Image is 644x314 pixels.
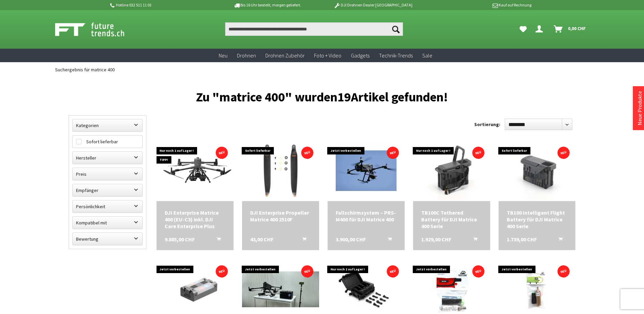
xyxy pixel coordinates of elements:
div: Fallschirmsystem – PRS-M400 für DJI Matrice 400 [336,209,397,223]
label: Kategorien [73,119,142,131]
a: Neue Produkte [636,91,643,125]
span: Neu [219,52,228,59]
a: TB100C Tethered Battery für DJI Matrice 400 Serie 1.929,00 CHF In den Warenkorb [421,209,482,230]
div: TB100 Intelligent Flight Battery für DJI Matrice 400 Serie [507,209,568,230]
p: DJI Drohnen Dealer [GEOGRAPHIC_DATA] [320,1,426,9]
a: Warenkorb [551,22,589,36]
span: Technik-Trends [379,52,413,59]
img: TB100C Tethered Battery für DJI Matrice 400 Serie [413,142,490,200]
span: Drohnen [237,52,256,59]
label: Sortierung: [474,119,500,130]
span: 3.900,00 CHF [336,236,366,243]
button: In den Warenkorb [550,236,567,245]
label: Sofort lieferbar [73,136,142,148]
span: Sale [422,52,432,59]
button: Suchen [389,22,403,36]
label: Bewertung [73,233,142,245]
a: DJI Enterprise Matrice 400 (EU-C3) inkl. DJI Care Enterprise Plus 9.885,00 CHF In den Warenkorb [165,209,225,230]
a: Foto + Video [309,49,346,63]
a: Neu [214,49,232,63]
button: In den Warenkorb [465,236,481,245]
a: TB100 Intelligent Flight Battery für DJI Matrice 400 Serie 1.739,00 CHF In den Warenkorb [507,209,568,230]
p: Bis 16 Uhr bestellt, morgen geliefert. [215,1,320,9]
label: Persönlichkeit [73,200,142,213]
p: Kauf auf Rechnung [426,1,531,9]
a: Meine Favoriten [516,22,530,36]
span: Suchergebnis für matrice 400 [55,67,115,73]
span: 1.739,00 CHF [507,236,537,243]
button: In den Warenkorb [294,236,310,245]
img: TB100 Intelligent Flight Battery für DJI Matrice 400 Serie [499,142,576,200]
img: TE400 Tethered Power System für DJI M400 [242,271,319,307]
img: Shop Futuretrends - zur Startseite wechseln [55,21,139,38]
img: DJI Enterprise Matrice 400 (EU-C3) inkl. DJI Care Enterprise Plus [157,149,234,192]
div: DJI Enterprise Propeller Matrice 400 2510F [250,209,311,223]
label: Kompatibel mit [73,217,142,229]
span: 1.929,00 CHF [421,236,451,243]
a: Drohnen [232,49,261,63]
span: Gadgets [351,52,369,59]
img: DJI Enterprise Propeller Matrice 400 2510F [242,142,319,200]
button: In den Warenkorb [209,236,225,245]
span: 43,00 CHF [250,236,273,243]
div: DJI Enterprise Matrice 400 (EU-C3) inkl. DJI Care Enterprise Plus [165,209,225,230]
span: 9.885,00 CHF [165,236,195,243]
span: Foto + Video [314,52,341,59]
a: Gadgets [346,49,374,63]
label: Hersteller [73,152,142,164]
a: Technik-Trends [374,49,418,63]
span: 0,00 CHF [568,23,586,34]
span: 19 [337,89,351,105]
label: Empfänger [73,184,142,196]
a: Drohnen Zubehör [261,49,309,63]
a: Dein Konto [533,22,548,36]
input: Produkt, Marke, Kategorie, EAN, Artikelnummer… [225,22,403,36]
h1: Zu "matrice 400" wurden Artikel gefunden! [69,92,576,102]
span: Drohnen Zubehör [265,52,305,59]
label: Preis [73,168,142,180]
a: Fallschirmsystem – PRS-M400 für DJI Matrice 400 3.900,00 CHF In den Warenkorb [336,209,397,223]
img: Fallschirmsystem – PRS-M400 für DJI Matrice 400 [336,140,397,201]
div: TB100C Tethered Battery für DJI Matrice 400 Serie [421,209,482,230]
a: DJI Enterprise Propeller Matrice 400 2510F 43,00 CHF In den Warenkorb [250,209,311,223]
button: In den Warenkorb [380,236,396,245]
a: Sale [418,49,437,63]
p: Hotline 032 511 11 03 [109,1,215,9]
